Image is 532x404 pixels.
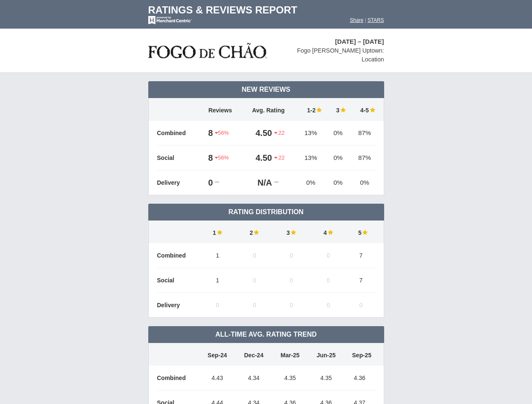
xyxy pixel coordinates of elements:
td: Sep-24 [199,343,236,366]
td: Sep-25 [344,343,375,366]
img: star-full-15.png [253,229,259,235]
span: .22 [274,154,285,162]
td: 0% [326,170,350,195]
td: 0% [295,170,326,195]
span: 0 [327,277,330,284]
td: Social [157,268,199,293]
td: 4.34 [235,366,272,391]
td: Rating Distribution [148,204,384,221]
span: 0 [327,302,330,308]
img: star-full-15.png [290,229,296,235]
td: 7 [347,243,375,268]
td: Social [157,146,199,170]
span: 0 [327,252,330,259]
td: 87% [350,121,375,146]
td: 13% [295,146,326,170]
td: 1-2 [295,98,326,121]
img: star-full-15.png [327,229,333,235]
td: New Reviews [148,81,384,98]
span: 0 [290,252,293,259]
td: 8 [199,146,215,170]
td: 13% [295,121,326,146]
td: 3 [273,221,310,243]
td: All-Time Avg. Rating Trend [148,326,384,343]
span: 56% [215,129,229,137]
span: 0 [359,302,363,308]
span: 0 [253,277,256,284]
td: 4.50 [241,146,274,170]
span: .22 [274,129,285,137]
td: 0% [326,146,350,170]
a: STARS [367,17,384,23]
a: Share [350,17,364,23]
td: 0 [199,170,215,195]
td: Reviews [199,98,241,121]
span: [DATE] – [DATE] [335,38,384,45]
td: 1 [199,221,236,243]
span: 0 [216,302,219,308]
td: 5 [347,221,375,243]
td: N/A [241,170,274,195]
td: 87% [350,146,375,170]
td: Avg. Rating [241,98,295,121]
td: 0% [350,170,375,195]
td: Mar-25 [272,343,308,366]
td: Dec-24 [235,343,272,366]
img: star-full-15.png [216,229,222,235]
td: 7 [347,268,375,293]
td: 0% [326,121,350,146]
span: 0 [290,302,293,308]
span: 56% [215,154,229,162]
td: Combined [157,121,199,146]
td: Combined [157,243,199,268]
span: | [365,17,366,23]
td: Delivery [157,293,199,318]
td: 3 [326,98,350,121]
td: 8 [199,121,215,146]
img: star-full-15.png [369,107,375,113]
td: Combined [157,366,199,391]
img: star-full-15.png [361,229,368,235]
td: 4.36 [344,366,375,391]
img: stars-fogo-de-chao-logo-50.png [148,41,267,61]
td: Jun-25 [308,343,344,366]
img: star-full-15.png [315,107,322,113]
img: mc-powered-by-logo-white-103.png [148,16,192,24]
span: 0 [253,252,256,259]
td: 4.50 [241,121,274,146]
span: 0 [253,302,256,308]
td: 2 [236,221,273,243]
td: Delivery [157,170,199,195]
td: 1 [199,243,236,268]
img: star-full-15.png [340,107,346,113]
td: 1 [199,268,236,293]
td: 4 [310,221,347,243]
td: 4.35 [272,366,308,391]
span: 0 [290,277,293,284]
td: 4-5 [350,98,375,121]
td: 4.43 [199,366,236,391]
span: Fogo [PERSON_NAME] Uptown: Location [297,47,384,63]
td: 4.35 [308,366,344,391]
